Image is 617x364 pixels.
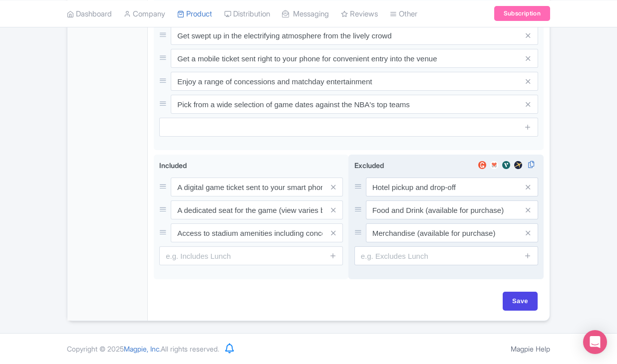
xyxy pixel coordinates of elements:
[354,246,538,265] input: e.g. Excludes Lunch
[511,345,550,353] a: Magpie Help
[354,161,384,170] span: Excluded
[512,160,524,170] img: expedia-review-widget-01-6a8748bc8b83530f19f0577495396935.svg
[583,330,607,354] div: Open Intercom Messenger
[503,292,538,311] input: Save
[159,246,343,265] input: e.g. Includes Lunch
[500,160,512,170] img: viator-review-widget-01-363d65f17b203e82e80c83508294f9cc.svg
[488,160,500,170] img: musement-review-widget-01-cdcb82dea4530aa52f361e0f447f8f5f.svg
[159,161,187,170] span: Included
[494,6,550,21] a: Subscription
[476,160,488,170] img: getyourguide-review-widget-01-c9ff127aecadc9be5c96765474840e58.svg
[61,344,225,354] div: Copyright © 2025 All rights reserved.
[124,345,161,353] span: Magpie, Inc.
